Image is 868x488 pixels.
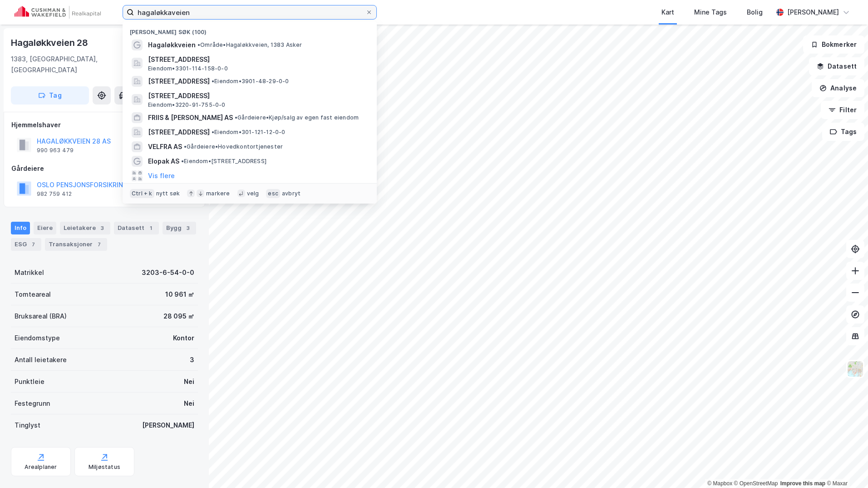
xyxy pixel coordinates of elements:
[165,289,194,300] div: 10 961 ㎡
[148,156,179,167] span: Elopak AS
[787,7,839,18] div: [PERSON_NAME]
[29,240,38,249] div: 7
[37,190,72,198] div: 982 759 412
[148,127,210,138] span: [STREET_ADDRESS]
[60,222,110,234] div: Leietakere
[15,420,40,431] div: Tinglyst
[212,78,289,85] span: Eiendom • 3901-48-29-0-0
[197,41,200,48] span: •
[184,143,283,150] span: Gårdeiere • Hovedkontortjenester
[148,112,233,123] span: FRIIS & [PERSON_NAME] AS
[183,224,192,233] div: 3
[163,222,196,234] div: Bygg
[661,7,674,18] div: Kart
[197,41,302,49] span: Område • Hagaløkkveien, 1383 Asker
[123,21,377,38] div: [PERSON_NAME] søk (100)
[11,120,197,130] div: Hjemmelshaver
[780,480,825,487] a: Improve this map
[15,6,101,19] img: cushman-wakefield-realkapital-logo.202ea83816669bd177139c58696a8fa1.svg
[148,141,182,152] span: VELFRA AS
[45,238,107,251] div: Transaksjoner
[15,376,44,387] div: Punktleie
[803,35,864,54] button: Bokmerker
[235,114,359,121] span: Gårdeiere • Kjøp/salg av egen fast eiendom
[212,129,214,135] span: •
[822,123,864,141] button: Tags
[148,76,210,87] span: [STREET_ADDRESS]
[142,420,194,431] div: [PERSON_NAME]
[130,189,154,198] div: Ctrl + k
[148,101,226,109] span: Eiendom • 3220-91-755-0-0
[184,398,194,409] div: Nei
[148,40,196,50] span: Hagaløkkveien
[15,289,51,300] div: Tomteareal
[206,190,230,197] div: markere
[34,222,56,234] div: Eiere
[11,54,162,75] div: 1383, [GEOGRAPHIC_DATA], [GEOGRAPHIC_DATA]
[148,170,175,181] button: Vis flere
[181,158,184,164] span: •
[847,360,864,378] img: Z
[163,311,194,322] div: 28 095 ㎡
[15,398,50,409] div: Festegrunn
[212,78,214,85] span: •
[146,224,155,233] div: 1
[266,189,280,198] div: esc
[212,129,286,136] span: Eiendom • 301-121-12-0-0
[15,333,60,344] div: Eiendomstype
[181,158,266,165] span: Eiendom • [STREET_ADDRESS]
[142,267,194,278] div: 3203-6-54-0-0
[89,463,120,471] div: Miljøstatus
[184,376,194,387] div: Nei
[11,35,90,50] div: Hagaløkkveien 28
[148,65,228,72] span: Eiendom • 3301-114-158-0-0
[821,101,864,119] button: Filter
[734,480,778,487] a: OpenStreetMap
[694,7,727,18] div: Mine Tags
[25,463,57,471] div: Arealplaner
[11,163,197,174] div: Gårdeiere
[184,143,187,150] span: •
[156,190,180,197] div: nytt søk
[148,90,366,101] span: [STREET_ADDRESS]
[235,114,237,121] span: •
[173,333,194,344] div: Kontor
[94,240,104,249] div: 7
[11,222,30,234] div: Info
[11,238,41,251] div: ESG
[148,54,366,65] span: [STREET_ADDRESS]
[15,311,67,322] div: Bruksareal (BRA)
[134,5,365,19] input: Søk på adresse, matrikkel, gårdeiere, leietakere eller personer
[823,444,868,488] div: Kontrollprogram for chat
[747,7,763,18] div: Bolig
[812,79,864,97] button: Analyse
[809,57,864,75] button: Datasett
[11,86,89,105] button: Tag
[15,267,44,278] div: Matrikkel
[282,190,301,197] div: avbryt
[707,480,732,487] a: Mapbox
[98,224,107,233] div: 3
[37,147,74,154] div: 990 963 479
[114,222,159,234] div: Datasett
[247,190,259,197] div: velg
[190,354,194,365] div: 3
[15,354,67,365] div: Antall leietakere
[823,444,868,488] iframe: Chat Widget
